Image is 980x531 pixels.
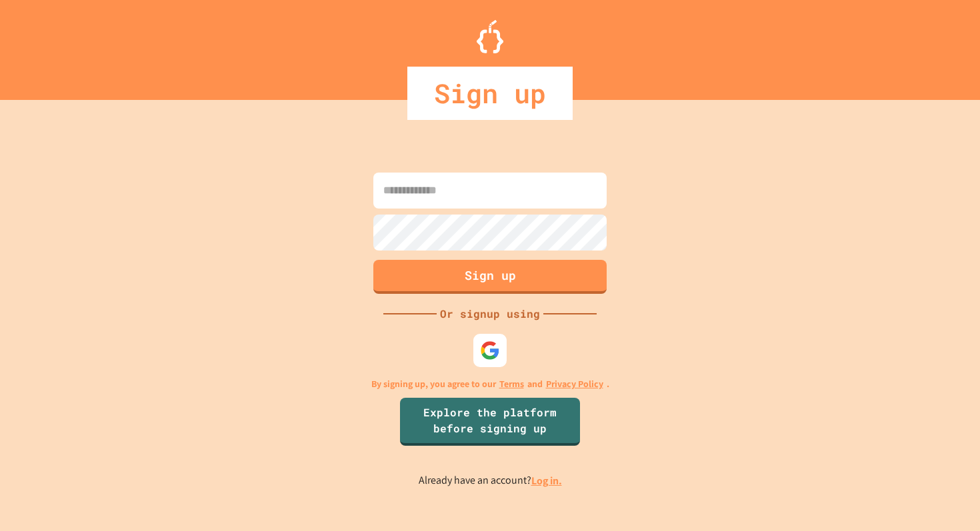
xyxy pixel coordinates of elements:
img: Logo.svg [477,20,503,53]
a: Privacy Policy [546,377,603,391]
p: Already have an account? [419,472,562,489]
button: Sign up [373,260,607,294]
div: Or signup using [437,306,543,322]
div: Sign up [407,67,573,120]
img: google-icon.svg [480,340,500,360]
a: Terms [499,377,524,391]
p: By signing up, you agree to our and . [371,377,609,391]
a: Explore the platform before signing up [400,398,580,446]
a: Log in. [531,474,562,488]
